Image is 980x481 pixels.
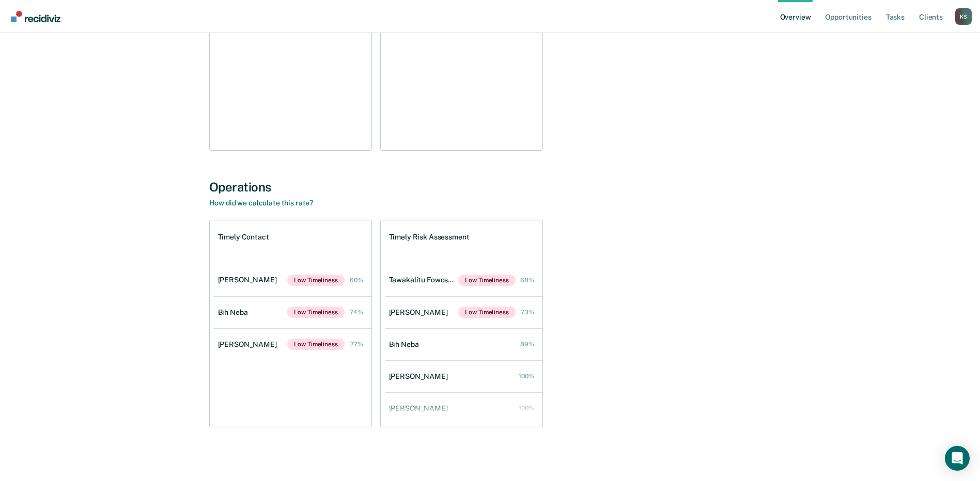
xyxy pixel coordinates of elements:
[389,340,423,349] div: Bih Neba
[385,296,542,328] a: [PERSON_NAME]Low Timeliness 73%
[350,341,363,348] div: 77%
[389,404,452,413] div: [PERSON_NAME]
[350,277,363,284] div: 60%
[287,339,344,350] span: Low Timeliness
[218,308,252,317] div: Bih Neba
[520,277,534,284] div: 68%
[389,372,452,381] div: [PERSON_NAME]
[214,328,371,360] a: [PERSON_NAME]Low Timeliness 77%
[385,264,542,296] a: Tawakalitu FowosereLow Timeliness 68%
[11,11,60,22] img: Recidiviz
[945,446,970,471] div: Open Intercom Messenger
[214,264,371,296] a: [PERSON_NAME]Low Timeliness 60%
[519,405,534,412] div: 100%
[287,275,344,286] span: Low Timeliness
[955,8,972,25] div: K S
[385,330,542,359] a: Bih Neba 89%
[218,276,281,284] div: [PERSON_NAME]
[389,308,452,317] div: [PERSON_NAME]
[385,394,542,423] a: [PERSON_NAME] 100%
[350,309,363,316] div: 74%
[519,373,534,380] div: 100%
[209,180,771,195] div: Operations
[458,307,515,318] span: Low Timeliness
[287,307,344,318] span: Low Timeliness
[955,8,972,25] button: Profile dropdown button
[214,296,371,328] a: Bih NebaLow Timeliness 74%
[385,362,542,391] a: [PERSON_NAME] 100%
[521,309,534,316] div: 73%
[218,233,269,242] h1: Timely Contact
[389,233,470,242] h1: Timely Risk Assessment
[209,199,314,207] a: How did we calculate this rate?
[520,341,534,348] div: 89%
[389,276,459,284] div: Tawakalitu Fowosere
[458,275,515,286] span: Low Timeliness
[218,340,281,349] div: [PERSON_NAME]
